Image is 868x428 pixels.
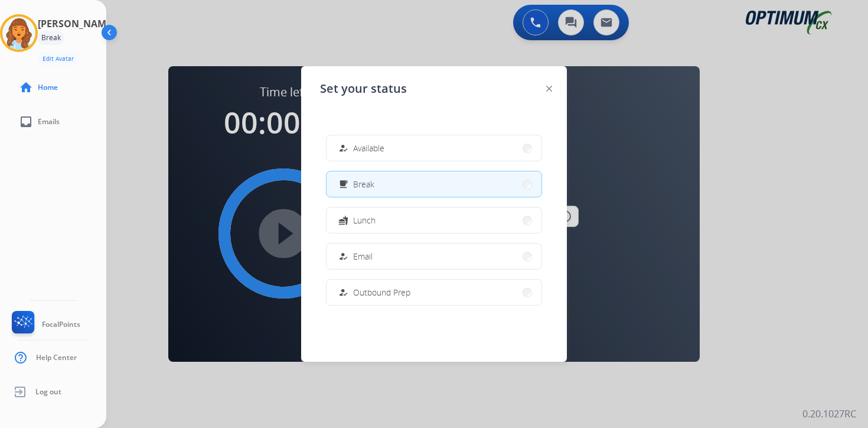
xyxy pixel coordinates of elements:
[42,320,80,329] span: FocalPoints
[338,215,348,225] mat-icon: fastfood
[19,115,33,129] mat-icon: inbox
[338,251,348,261] mat-icon: how_to_reg
[353,214,376,226] span: Lunch
[546,86,552,92] img: close-button
[320,80,407,97] span: Set your status
[327,244,541,269] button: Email
[353,178,374,190] span: Break
[9,311,80,338] a: FocalPoints
[38,83,58,92] span: Home
[36,353,77,362] span: Help Center
[338,287,348,297] mat-icon: how_to_reg
[327,280,541,305] button: Outbound Prep
[802,407,856,421] p: 0.20.1027RC
[353,142,384,154] span: Available
[338,143,348,153] mat-icon: how_to_reg
[38,31,64,45] div: Break
[353,286,410,299] span: Outbound Prep
[327,171,541,197] button: Break
[19,80,33,95] mat-icon: home
[338,179,348,189] mat-icon: free_breakfast
[327,207,541,233] button: Lunch
[35,387,61,397] span: Log out
[38,52,79,66] button: Edit Avatar
[353,250,373,262] span: Email
[2,17,35,50] img: avatar
[327,135,541,161] button: Available
[38,17,115,31] h3: [PERSON_NAME]
[38,117,60,127] span: Emails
